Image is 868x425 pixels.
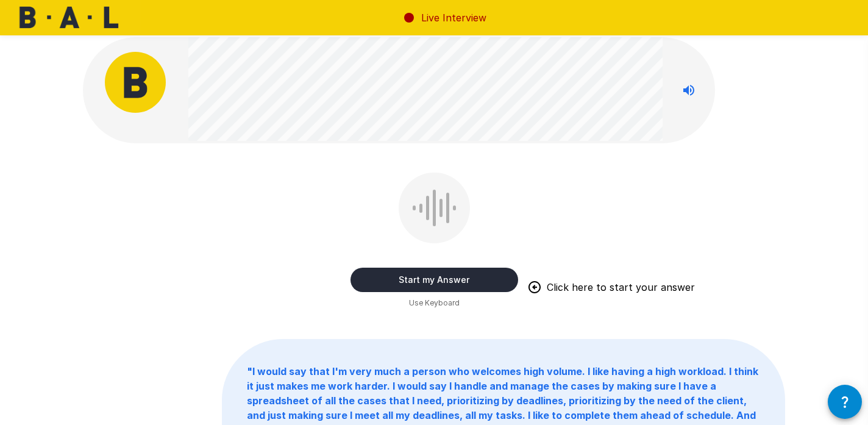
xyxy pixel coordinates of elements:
button: Start my Answer [350,268,518,292]
p: Live Interview [421,10,486,25]
img: bal_avatar.png [105,52,166,113]
button: Stop reading questions aloud [677,78,701,102]
span: Use Keyboard [409,297,460,309]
